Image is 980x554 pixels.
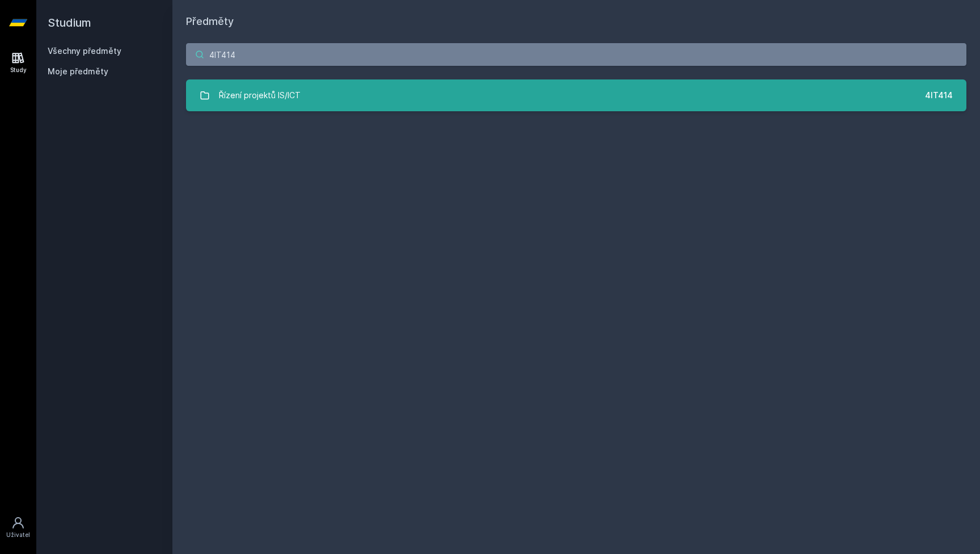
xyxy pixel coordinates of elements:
div: 4IT414 [925,90,953,101]
div: Řízení projektů IS/ICT [219,84,301,107]
div: Uživatel [6,531,30,539]
input: Název nebo ident předmětu… [186,43,966,66]
h1: Předměty [186,14,966,30]
a: Řízení projektů IS/ICT 4IT414 [186,79,966,111]
span: Moje předměty [48,66,108,77]
a: Uživatel [2,510,34,545]
a: Všechny předměty [48,46,121,56]
div: Study [10,66,27,74]
a: Study [2,45,34,80]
